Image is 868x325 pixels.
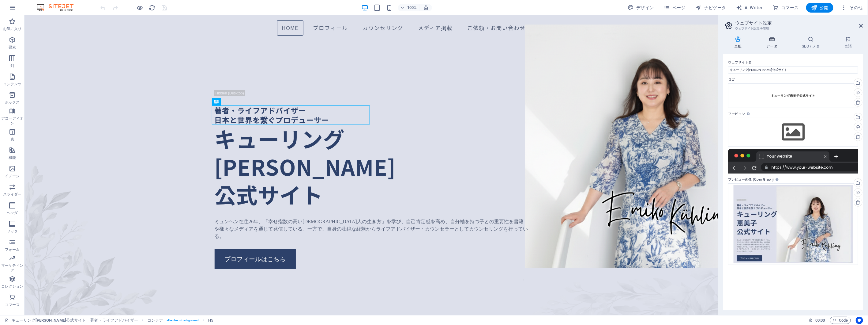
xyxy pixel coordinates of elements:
[806,3,833,13] button: 公開
[166,317,199,324] span: . after-hero-background
[10,137,14,142] p: 表
[736,5,763,11] span: AI Writer
[625,3,656,13] button: デザイン
[7,210,18,215] p: ヘッダ
[7,229,18,234] p: フッタ
[772,5,799,11] span: コマース
[3,26,22,31] p: お気に入り
[147,317,163,324] span: クリックして選択し、ダブルクリックして編集します
[755,36,791,49] h4: データ
[728,83,858,108] div: Logo_kyu-MG3xPDvWVtwkfGeTW1Yrbw.png
[833,317,848,324] span: Code
[728,59,858,66] label: ウェブサイト名
[5,302,20,307] p: コマース
[728,183,858,265] div: kuhlingemikotop-wt1MkwNzRQ3OYekD_TtE8A.jpg
[735,20,863,26] h2: ウェブサイト設定
[149,4,156,11] i: ページのリロード
[10,63,14,68] p: 列
[398,4,420,11] button: 100%
[5,174,20,178] p: イメージ
[723,36,755,49] h4: 全般
[3,192,22,197] p: スライダー
[5,317,138,324] a: クリックして選択をキャンセルし、ダブルクリックしてページを開きます
[147,317,213,324] nav: breadcrumb
[728,76,858,83] label: ロゴ
[841,5,863,11] span: その他
[148,4,156,11] button: reload
[856,317,863,324] button: Usercentrics
[136,4,144,11] button: プレビューモードを終了して編集を続けるには、ここをクリックしてください
[728,176,858,183] label: プレビュー画像 (Open Graph)
[35,4,81,11] img: Editor Logo
[9,155,16,160] p: 機能
[693,3,729,13] button: ナビゲータ
[5,100,20,105] p: ボックス
[770,3,801,13] button: コマース
[728,110,858,118] label: ファビコン
[423,5,429,10] i: サイズ変更時に、選択した端末にあわせてズームレベルを自動調整します。
[9,45,16,50] p: 要素
[1,284,24,289] p: コレクション
[208,317,213,324] span: クリックして選択し、ダブルクリックして編集します
[791,36,834,49] h4: SEO / メタ
[735,26,851,31] h3: ウェブサイト設定を管理
[407,4,417,11] h6: 100%
[5,247,20,252] p: フォーム
[815,317,825,324] span: 00 00
[728,118,858,147] div: ファイルマネージャやストック写真からファイルを選択するか、ファイルをアップロードする
[661,3,688,13] button: ページ
[809,317,825,324] h6: セッション時間
[728,66,858,74] input: 名前...
[696,5,726,11] span: ナビゲータ
[830,317,851,324] button: Code
[664,5,686,11] span: ページ
[833,36,863,49] h4: 言語
[811,5,829,11] span: 公開
[3,82,22,86] p: コンテンツ
[838,3,865,13] button: その他
[820,318,821,323] span: :
[734,3,765,13] button: AI Writer
[628,5,654,11] span: デザイン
